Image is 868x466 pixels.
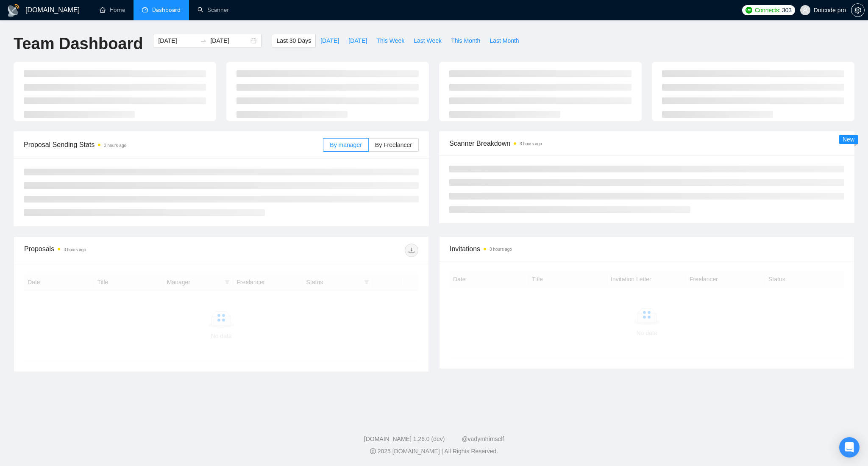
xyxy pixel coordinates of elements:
a: @vadymhimself [462,435,504,442]
button: This Month [446,34,485,47]
span: By manager [330,141,362,148]
span: setting [851,7,864,14]
span: Connects: [755,6,780,15]
span: [DATE] [348,36,367,45]
span: 303 [782,6,791,15]
span: copyright [370,448,376,454]
span: [DATE] [320,36,339,45]
span: user [802,7,808,13]
h1: Team Dashboard [14,34,143,54]
button: [DATE] [316,34,344,47]
span: to [200,37,207,44]
span: New [843,136,854,143]
span: Proposal Sending Stats [24,139,323,150]
button: setting [851,3,865,17]
div: 2025 [DOMAIN_NAME] | All Rights Reserved. [7,447,861,456]
span: dashboard [142,7,148,13]
span: This Month [451,36,480,45]
button: Last Month [485,34,523,47]
time: 3 hours ago [104,143,126,148]
button: This Week [372,34,409,47]
button: Last Week [409,34,446,47]
input: Start date [158,36,197,45]
span: Last Week [414,36,442,45]
div: Proposals [24,244,221,257]
a: setting [851,7,865,14]
span: Scanner Breakdown [449,138,844,149]
img: logo [7,4,20,17]
a: homeHome [100,6,125,14]
button: [DATE] [344,34,372,47]
div: Open Intercom Messenger [839,437,860,458]
time: 3 hours ago [490,247,512,252]
button: Last 30 Days [272,34,316,47]
span: Last Month [490,36,519,45]
span: Invitations [450,244,844,254]
input: End date [210,36,249,45]
a: [DOMAIN_NAME] 1.26.0 (dev) [364,435,445,442]
span: swap-right [200,37,207,44]
span: This Week [376,36,404,45]
span: Last 30 Days [276,36,311,45]
a: searchScanner [198,6,229,14]
time: 3 hours ago [64,247,86,252]
span: Dashboard [152,6,181,14]
span: By Freelancer [375,141,412,148]
img: upwork-logo.png [746,7,752,14]
time: 3 hours ago [520,141,542,146]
